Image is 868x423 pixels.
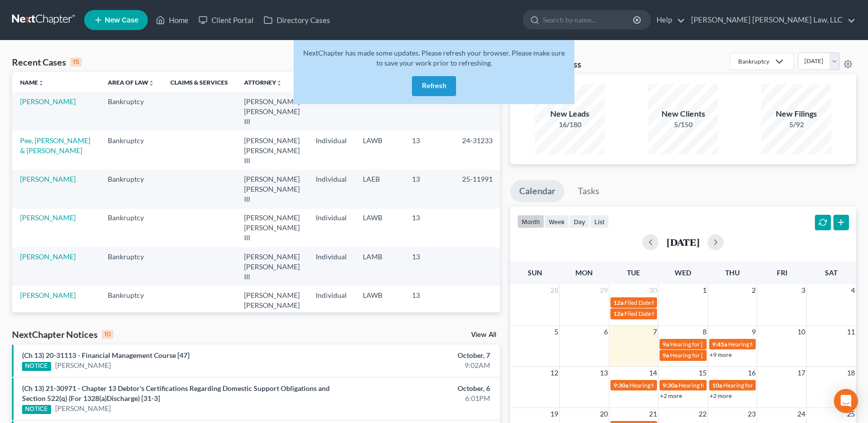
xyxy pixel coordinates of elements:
button: week [544,215,569,228]
span: 16 [747,367,757,379]
span: 5 [553,326,559,338]
div: Open Intercom Messenger [834,389,858,413]
a: Home [151,11,193,29]
div: Bankruptcy [738,57,769,66]
span: 11 [846,326,856,338]
span: Hearing for [US_STATE] Safety Association of Timbermen - Self I [629,381,794,389]
i: unfold_more [148,80,154,86]
span: 9:30a [663,381,678,389]
i: unfold_more [276,80,282,86]
span: 3 [800,284,806,296]
span: Mon [575,268,593,277]
div: New Filings [761,108,831,120]
span: 20 [599,408,609,420]
td: LAWB [355,209,404,247]
button: day [569,215,590,228]
a: Calendar [510,180,564,202]
span: 10 [796,326,806,338]
span: 1 [702,284,708,296]
span: Hearing for [PERSON_NAME] [723,381,801,389]
div: Recent Cases [12,56,82,68]
td: Individual [308,209,355,247]
span: Filed Date for [PERSON_NAME] [624,299,708,306]
a: (Ch 13) 20-31113 - Financial Management Course [47] [22,351,189,359]
span: Hearing for [PERSON_NAME] [670,351,748,359]
span: 25 [846,408,856,420]
div: New Leads [535,108,605,120]
button: list [590,215,609,228]
i: unfold_more [38,80,44,86]
td: [PERSON_NAME] [PERSON_NAME] III [236,209,308,247]
td: Bankruptcy [100,131,162,170]
td: 13 [404,170,454,208]
td: 13 [404,131,454,170]
a: [PERSON_NAME] [20,291,76,299]
a: Area of Lawunfold_more [108,79,154,86]
a: View All [471,331,496,338]
div: 15 [70,58,82,67]
span: 10a [712,381,722,389]
input: Search by name... [543,11,634,29]
div: New Clients [648,108,718,120]
a: [PERSON_NAME] [PERSON_NAME] Law, LLC [686,11,855,29]
td: Bankruptcy [100,286,162,324]
span: 7 [652,326,658,338]
div: NextChapter Notices [12,328,113,340]
span: 22 [698,408,708,420]
td: [PERSON_NAME] [PERSON_NAME] III [236,286,308,324]
div: October, 6 [341,383,490,393]
a: Client Portal [193,11,259,29]
td: [PERSON_NAME] [PERSON_NAME] III [236,247,308,286]
span: Hearing for [PERSON_NAME] [670,340,748,348]
a: (Ch 13) 21-30971 - Chapter 13 Debtor's Certifications Regarding Domestic Support Obligations and ... [22,384,330,402]
td: 13 [404,247,454,286]
span: 9a [663,351,669,359]
a: [PERSON_NAME] [55,403,111,413]
span: Sat [825,268,837,277]
span: 12a [613,299,623,306]
a: [PERSON_NAME] [20,97,76,106]
span: 15 [698,367,708,379]
a: +2 more [660,392,682,399]
span: 12a [613,310,623,317]
span: 9a [663,340,669,348]
a: Help [652,11,685,29]
span: 28 [549,284,559,296]
span: 24 [796,408,806,420]
span: Sun [528,268,542,277]
td: Individual [308,286,355,324]
div: 9:02AM [341,360,490,370]
span: Hearing for [PERSON_NAME] [728,340,806,348]
td: Individual [308,170,355,208]
td: LAEB [355,170,404,208]
span: 9 [751,326,757,338]
span: 29 [599,284,609,296]
div: 10 [102,330,113,339]
td: LAMB [355,247,404,286]
td: LAWB [355,286,404,324]
span: Wed [675,268,691,277]
td: 13 [404,286,454,324]
span: New Case [105,17,138,24]
a: +9 more [710,351,732,358]
button: Refresh [412,76,456,96]
div: NOTICE [22,362,51,371]
div: 5/92 [761,120,831,130]
span: 6 [603,326,609,338]
div: October, 7 [341,350,490,360]
span: Hearing for [US_STATE] Safety Association of Timbermen - Self I [679,381,843,389]
span: 9:30a [613,381,628,389]
span: 23 [747,408,757,420]
span: 8 [702,326,708,338]
span: 17 [796,367,806,379]
span: 14 [648,367,658,379]
span: Filed Date for [PERSON_NAME] [624,310,708,317]
div: 5/150 [648,120,718,130]
th: Claims & Services [162,72,236,92]
td: Bankruptcy [100,209,162,247]
span: Tue [627,268,640,277]
td: 24-31233 [454,131,502,170]
span: NextChapter has made some updates. Please refresh your browser. Please make sure to save your wor... [303,49,565,67]
a: [PERSON_NAME] [20,213,76,222]
td: Bankruptcy [100,170,162,208]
